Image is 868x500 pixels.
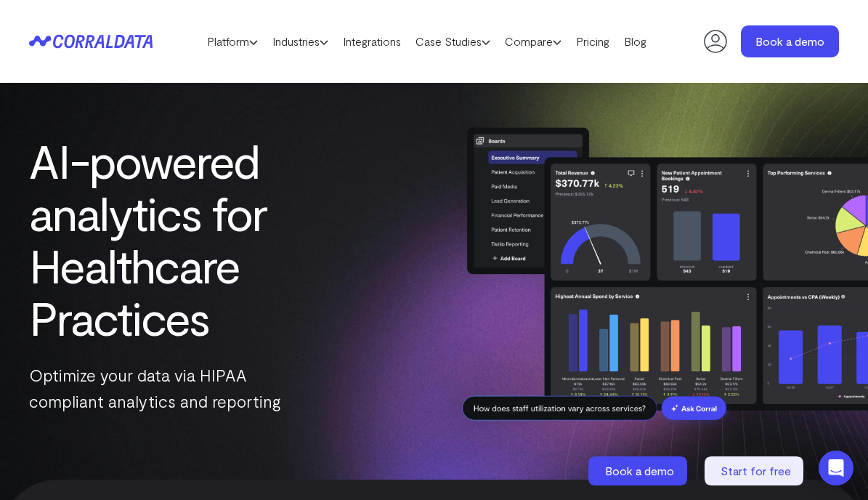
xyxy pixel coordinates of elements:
[29,362,405,414] p: Optimize your data via HIPAA compliant analytics and reporting
[617,31,654,52] a: Blog
[721,464,791,477] span: Start for free
[569,31,617,52] a: Pricing
[819,451,853,485] div: Open Intercom Messenger
[605,464,674,477] span: Book a demo
[29,134,405,344] h1: AI-powered analytics for Healthcare Practices
[705,456,806,485] a: Start for free
[200,31,265,52] a: Platform
[336,31,408,52] a: Integrations
[498,31,569,52] a: Compare
[265,31,336,52] a: Industries
[588,456,690,485] a: Book a demo
[741,25,839,57] a: Book a demo
[408,31,498,52] a: Case Studies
